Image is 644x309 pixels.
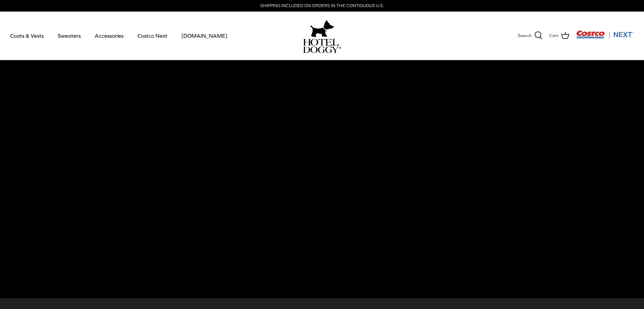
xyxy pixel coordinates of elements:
[576,30,634,39] img: Costco Next
[518,32,532,39] span: Search
[549,31,569,40] a: Cart
[4,24,50,47] a: Coats & Vests
[549,32,558,39] span: Cart
[52,24,87,47] a: Sweaters
[576,35,634,40] a: Visit Costco Next
[518,31,542,40] a: Search
[303,39,341,53] img: hoteldoggycom
[89,24,130,47] a: Accessories
[303,18,341,53] a: hoteldoggy.com hoteldoggycom
[131,24,173,47] a: Costco Next
[310,18,334,39] img: hoteldoggy.com
[175,24,234,47] a: [DOMAIN_NAME]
